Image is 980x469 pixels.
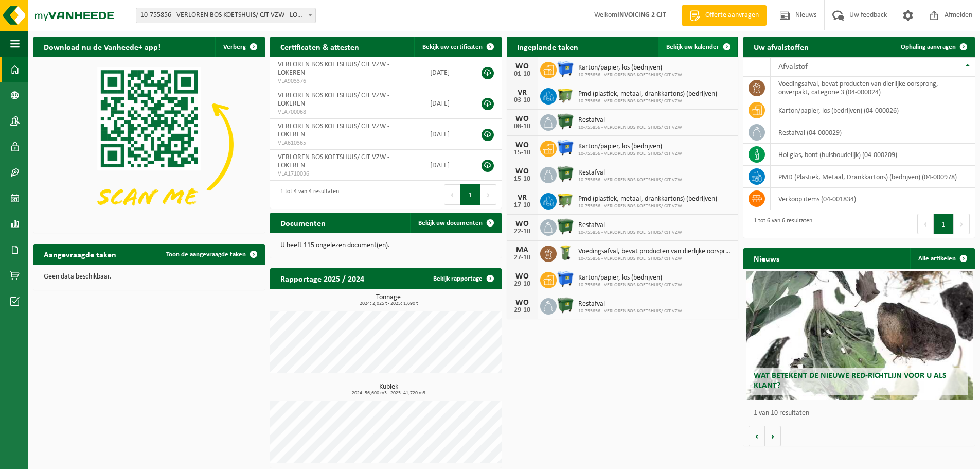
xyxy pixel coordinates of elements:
button: Volgende [765,426,781,446]
h2: Documenten [270,213,336,233]
span: VLA610365 [278,139,414,147]
img: WB-1100-HPE-GN-50 [557,86,574,104]
h2: Rapportage 2025 / 2024 [270,268,375,288]
span: VERLOREN BOS KOETSHUIS/ CJT VZW - LOKEREN [278,92,389,108]
div: WO [512,220,532,228]
div: WO [512,167,532,176]
span: VERLOREN BOS KOETSHUIS/ CJT VZW - LOKEREN [278,123,389,138]
h2: Uw afvalstoffen [743,37,819,57]
a: Toon de aangevraagde taken [158,244,264,265]
span: 10-755856 - VERLOREN BOS KOETSHUIS/ CJT VZW [578,308,682,315]
div: WO [512,272,532,281]
span: Restafval [578,116,682,125]
span: VLA903376 [278,77,414,85]
img: WB-1100-HPE-BE-01 [557,139,574,157]
div: 22-10 [512,228,532,235]
span: 10-755856 - VERLOREN BOS KOETSHUIS/ CJT VZW [578,256,733,262]
span: 10-755856 - VERLOREN BOS KOETSHUIS/ CJT VZW [578,282,682,288]
div: 17-10 [512,202,532,209]
div: WO [512,299,532,307]
img: WB-1100-HPE-GN-50 [557,192,574,209]
span: Ophaling aanvragen [901,44,956,50]
span: VERLOREN BOS KOETSHUIS/ CJT VZW - LOKEREN [278,153,389,169]
img: WB-1100-HPE-BE-01 [557,270,574,288]
button: Vorige [749,426,765,446]
span: Restafval [578,300,682,308]
div: 27-10 [512,254,532,262]
h2: Certificaten & attesten [270,37,369,57]
span: Offerte aanvragen [703,10,761,21]
span: Bekijk uw certificaten [422,44,483,50]
td: [DATE] [422,57,471,88]
td: PMD (Plastiek, Metaal, Drankkartons) (bedrijven) (04-000978) [771,166,975,188]
span: Wat betekent de nieuwe RED-richtlijn voor u als klant? [754,372,947,390]
strong: INVOICING 2 CJT [617,11,666,19]
div: MA [512,246,532,254]
button: Previous [917,214,934,234]
td: hol glas, bont (huishoudelijk) (04-000209) [771,144,975,166]
span: Afvalstof [778,63,808,71]
span: 10-755856 - VERLOREN BOS KOETSHUIS/ CJT VZW [578,230,682,236]
div: WO [512,62,532,71]
span: Pmd (plastiek, metaal, drankkartons) (bedrijven) [578,90,717,98]
img: WB-0140-HPE-GN-50 [557,244,574,262]
td: [DATE] [422,88,471,119]
div: 1 tot 4 van 4 resultaten [275,183,339,206]
span: 10-755856 - VERLOREN BOS KOETSHUIS/ CJT VZW [578,98,717,105]
div: 15-10 [512,149,532,157]
p: Geen data beschikbaar. [44,273,255,281]
div: 29-10 [512,307,532,314]
div: 15-10 [512,176,532,183]
a: Bekijk uw certificaten [414,37,501,57]
div: 08-10 [512,123,532,130]
h2: Ingeplande taken [507,37,589,57]
h2: Download nu de Vanheede+ app! [33,37,171,57]
span: Restafval [578,221,682,230]
span: Voedingsafval, bevat producten van dierlijke oorsprong, onverpakt, categorie 3 [578,248,733,256]
a: Bekijk uw documenten [410,213,501,233]
span: VERLOREN BOS KOETSHUIS/ CJT VZW - LOKEREN [278,61,389,77]
span: 10-755856 - VERLOREN BOS KOETSHUIS/ CJT VZW [578,151,682,157]
button: 1 [460,184,480,205]
div: 1 tot 6 van 6 resultaten [749,213,812,235]
td: [DATE] [422,119,471,150]
span: 10-755856 - VERLOREN BOS KOETSHUIS/ CJT VZW [578,125,682,131]
span: Verberg [223,44,246,50]
a: Alle artikelen [910,248,974,269]
span: Restafval [578,169,682,177]
div: WO [512,115,532,123]
h2: Aangevraagde taken [33,244,127,264]
span: VLA1710036 [278,170,414,178]
button: Next [480,184,496,205]
button: Previous [444,184,460,205]
div: VR [512,194,532,202]
div: 01-10 [512,71,532,78]
span: Pmd (plastiek, metaal, drankkartons) (bedrijven) [578,195,717,203]
span: Bekijk uw kalender [666,44,719,50]
img: WB-1100-HPE-BE-01 [557,60,574,78]
span: Bekijk uw documenten [418,220,483,227]
a: Ophaling aanvragen [893,37,974,57]
span: 10-755856 - VERLOREN BOS KOETSHUIS/ CJT VZW - LOKEREN [136,8,316,23]
span: 10-755856 - VERLOREN BOS KOETSHUIS/ CJT VZW [578,177,682,183]
div: 03-10 [512,97,532,104]
h3: Kubiek [275,384,502,396]
a: Offerte aanvragen [682,5,767,26]
span: 2024: 56,600 m3 - 2025: 41,720 m3 [275,391,502,396]
td: voedingsafval, bevat producten van dierlijke oorsprong, onverpakt, categorie 3 (04-000024) [771,77,975,99]
h2: Nieuws [743,248,790,268]
h3: Tonnage [275,294,502,306]
a: Bekijk rapportage [425,268,501,289]
p: U heeft 115 ongelezen document(en). [280,242,491,249]
td: verkoop items (04-001834) [771,188,975,210]
a: Wat betekent de nieuwe RED-richtlijn voor u als klant? [746,271,973,400]
a: Bekijk uw kalender [658,37,737,57]
img: WB-1100-HPE-GN-01 [557,297,574,314]
button: Verberg [215,37,264,57]
td: karton/papier, los (bedrijven) (04-000026) [771,99,975,121]
img: WB-1100-HPE-GN-01 [557,165,574,183]
img: Download de VHEPlus App [33,57,265,231]
p: 1 van 10 resultaten [754,410,970,417]
div: 29-10 [512,281,532,288]
span: Karton/papier, los (bedrijven) [578,143,682,151]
